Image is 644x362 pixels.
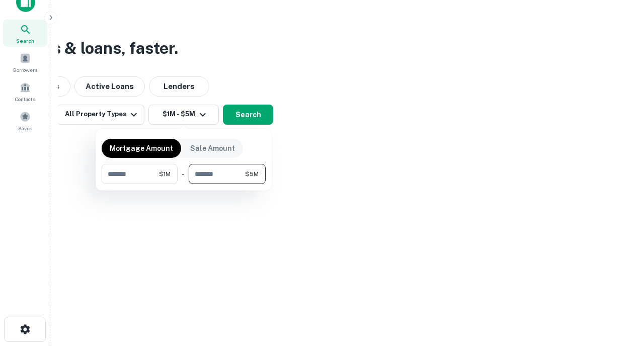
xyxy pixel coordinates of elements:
[190,143,235,154] p: Sale Amount
[594,249,644,298] iframe: Chat Widget
[182,164,185,184] div: -
[159,169,171,178] span: $1M
[110,143,173,154] p: Mortgage Amount
[245,169,259,178] span: $5M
